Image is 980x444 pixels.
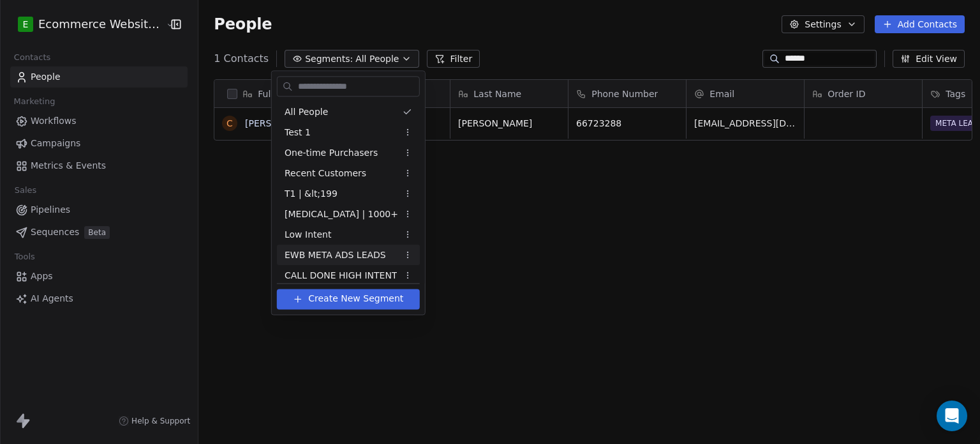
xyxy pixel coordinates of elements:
span: One-time Purchasers [285,146,378,160]
div: Suggestions [277,102,420,388]
button: Create New Segment [277,289,420,309]
span: Low Intent [285,228,332,241]
span: All People [285,105,328,119]
span: T1 | &lt;199 [285,187,338,201]
span: Test 1 [285,126,311,139]
span: EWB META ADS LEADS [285,249,386,262]
span: CALL DONE HIGH INTENT [285,269,397,282]
span: [MEDICAL_DATA] | 1000+ [285,208,398,221]
span: Create New Segment [308,293,403,306]
span: Recent Customers [285,167,366,180]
